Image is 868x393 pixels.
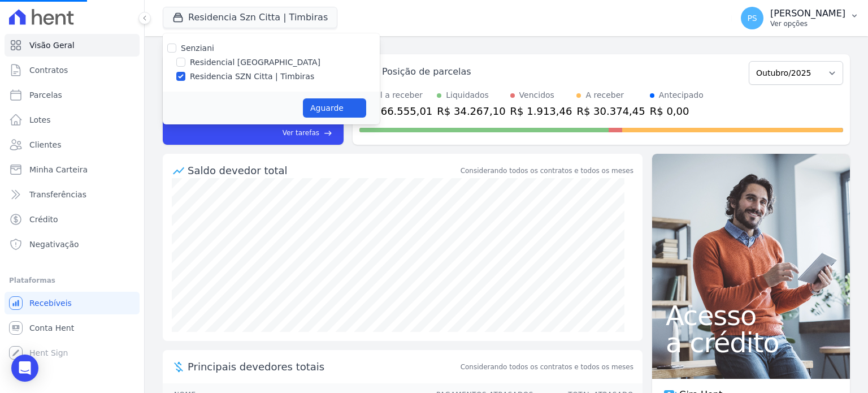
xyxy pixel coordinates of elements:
div: R$ 1.913,46 [510,103,572,119]
span: Considerando todos os contratos e todos os meses [461,362,633,372]
span: Minha Carteira [29,164,88,175]
span: Visão Geral [29,40,75,51]
a: Contratos [5,59,140,81]
a: Conta Hent [5,317,140,339]
a: Ver tarefas east [205,128,332,138]
div: Antecipado [659,89,704,101]
a: Lotes [5,109,140,131]
div: R$ 30.374,45 [576,103,645,119]
p: [PERSON_NAME] [770,8,845,19]
span: Crédito [29,214,58,225]
a: Transferências [5,183,140,206]
span: Contratos [29,64,68,76]
label: Senziani [181,44,214,53]
span: PS [747,14,757,22]
span: Recebíveis [29,297,72,309]
div: Plataformas [9,274,135,287]
span: Principais devedores totais [188,359,458,374]
span: Lotes [29,114,51,126]
div: Open Intercom Messenger [11,355,38,382]
span: Negativação [29,239,79,250]
div: R$ 0,00 [650,103,704,119]
div: Total a receber [364,89,432,101]
a: Crédito [5,208,140,231]
div: R$ 34.267,10 [437,103,505,119]
button: Residencia Szn Citta | Timbiras [163,7,337,28]
a: Clientes [5,133,140,156]
label: Residencial [GEOGRAPHIC_DATA] [190,57,320,68]
div: A receber [585,89,624,101]
span: Parcelas [29,89,62,101]
div: Saldo devedor total [188,163,458,178]
button: Aguarde [303,98,366,118]
a: Minha Carteira [5,158,140,181]
span: east [324,129,332,137]
span: a crédito [666,329,836,356]
span: Acesso [666,302,836,329]
span: Conta Hent [29,322,74,334]
div: Vencidos [519,89,554,101]
a: Negativação [5,233,140,256]
a: Parcelas [5,84,140,106]
span: Ver tarefas [283,128,319,138]
div: R$ 66.555,01 [364,103,432,119]
span: Transferências [29,189,86,200]
div: Posição de parcelas [382,65,471,79]
div: Considerando todos os contratos e todos os meses [461,166,633,176]
span: Clientes [29,139,61,150]
a: Recebíveis [5,292,140,314]
label: Residencia SZN Citta | Timbiras [190,71,314,83]
button: PS [PERSON_NAME] Ver opções [732,2,868,34]
a: Visão Geral [5,34,140,57]
div: Liquidados [446,89,489,101]
p: Ver opções [770,19,845,28]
